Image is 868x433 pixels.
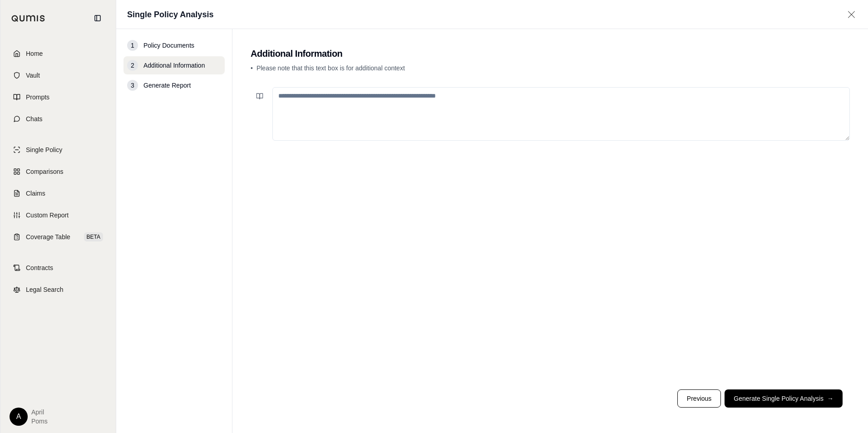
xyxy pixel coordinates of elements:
[6,65,110,85] a: Vault
[6,87,110,107] a: Prompts
[26,114,43,123] span: Chats
[26,232,70,241] span: Coverage Table
[677,389,721,408] button: Previous
[143,61,205,70] span: Additional Information
[6,280,110,300] a: Legal Search
[6,109,110,129] a: Chats
[143,81,191,90] span: Generate Report
[827,394,833,403] span: →
[26,285,64,294] span: Legal Search
[26,145,62,154] span: Single Policy
[6,258,110,278] a: Contracts
[127,40,138,51] div: 1
[26,263,53,272] span: Contracts
[6,183,110,203] a: Claims
[6,140,110,160] a: Single Policy
[26,49,43,58] span: Home
[127,80,138,91] div: 3
[6,44,110,64] a: Home
[84,232,103,241] span: BETA
[143,41,194,50] span: Policy Documents
[6,205,110,225] a: Custom Report
[256,64,405,72] span: Please note that this text box is for additional context
[127,8,213,21] h1: Single Policy Analysis
[6,162,110,182] a: Comparisons
[31,408,48,417] span: April
[26,93,49,102] span: Prompts
[26,189,45,198] span: Claims
[90,11,105,25] button: Collapse sidebar
[11,15,45,22] img: Qumis Logo
[31,417,48,426] span: Poms
[6,227,110,247] a: Coverage TableBETA
[10,408,28,426] div: A
[251,47,850,60] h2: Additional Information
[26,71,40,80] span: Vault
[26,211,69,220] span: Custom Report
[725,389,843,408] button: Generate Single Policy Analysis→
[127,60,138,71] div: 2
[251,64,253,72] span: •
[26,167,63,176] span: Comparisons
